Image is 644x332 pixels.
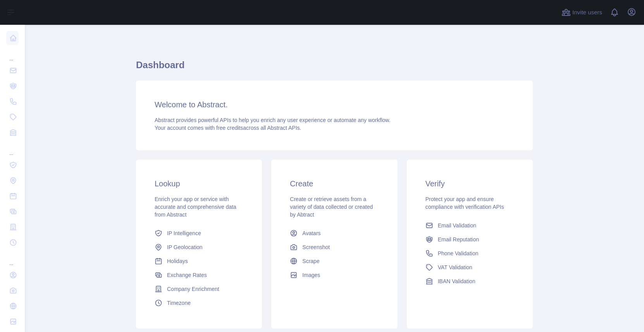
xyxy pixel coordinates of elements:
[290,178,379,189] h3: Create
[167,285,219,293] span: Company Enrichment
[152,296,246,310] a: Timezone
[287,254,382,268] a: Scrape
[167,229,201,237] span: IP Intelligence
[438,222,476,229] span: Email Validation
[287,240,382,254] a: Screenshot
[167,257,188,265] span: Holidays
[167,271,207,279] span: Exchange Rates
[302,229,320,237] span: Avatars
[167,299,191,307] span: Timezone
[422,274,517,288] a: IBAN Validation
[302,257,319,265] span: Scrape
[6,141,19,157] div: ...
[6,46,19,62] div: ...
[155,125,301,131] span: Your account comes with across all Abstract APIs.
[438,236,479,243] span: Email Reputation
[155,178,243,189] h3: Lookup
[438,249,479,257] span: Phone Validation
[422,260,517,274] a: VAT Validation
[438,277,475,285] span: IBAN Validation
[425,196,504,210] span: Protect your app and ensure compliance with verification APIs
[302,243,330,251] span: Screenshot
[155,117,391,123] span: Abstract provides powerful APIs to help you enrich any user experience or automate any workflow.
[155,99,514,110] h3: Welcome to Abstract.
[572,8,602,17] span: Invite users
[136,59,533,77] h1: Dashboard
[216,125,243,131] span: free credits
[287,268,382,282] a: Images
[155,196,236,218] span: Enrich your app or service with accurate and comprehensive data from Abstract
[167,243,203,251] span: IP Geolocation
[152,226,246,240] a: IP Intelligence
[152,268,246,282] a: Exchange Rates
[438,263,472,271] span: VAT Validation
[152,254,246,268] a: Holidays
[6,251,19,267] div: ...
[152,240,246,254] a: IP Geolocation
[302,271,320,279] span: Images
[422,246,517,260] a: Phone Validation
[422,232,517,246] a: Email Reputation
[152,282,246,296] a: Company Enrichment
[287,226,382,240] a: Avatars
[422,218,517,232] a: Email Validation
[425,178,514,189] h3: Verify
[290,196,373,218] span: Create or retrieve assets from a variety of data collected or created by Abtract
[560,6,604,19] button: Invite users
